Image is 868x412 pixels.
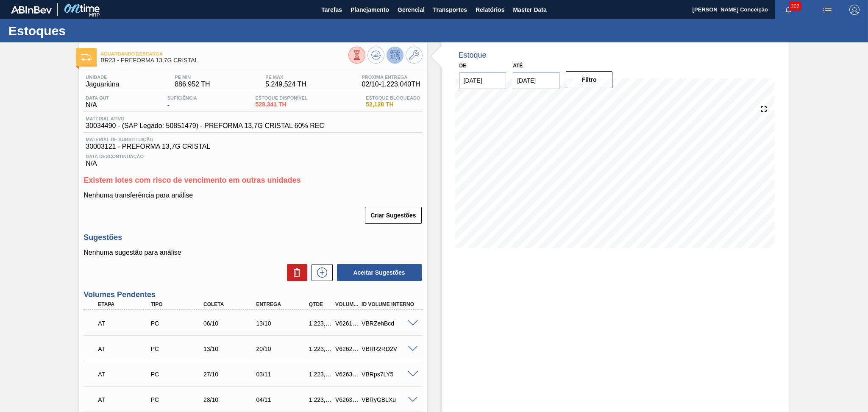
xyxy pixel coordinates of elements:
[406,47,423,64] button: Ir ao Master Data / Geral
[83,249,422,256] p: Nenhuma sugestão para análise
[822,5,832,15] img: userActions
[359,371,419,378] div: VBRps7LY5
[8,26,159,36] h1: Estoques
[359,396,419,403] div: VBRyGBLXu
[265,75,306,80] span: PE MAX
[398,5,425,15] span: Gerencial
[167,95,197,100] span: Suficiência
[149,371,208,378] div: Pedido de Compra
[387,47,403,64] button: Desprogramar Estoque
[96,365,155,384] div: Aguardando Informações de Transporte
[83,192,422,199] p: Nenhuma transferência para análise
[83,95,111,109] div: N/A
[254,320,313,327] div: 13/10/2025
[333,301,361,307] div: Volume Portal
[165,95,199,109] div: -
[459,63,467,69] label: De
[98,320,153,327] p: AT
[86,81,119,88] span: Jaguariúna
[86,75,119,80] span: Unidade
[337,264,422,281] button: Aceitar Sugestões
[265,81,306,88] span: 5.249,524 TH
[307,371,334,378] div: 1.223,040
[775,4,802,16] button: Notificações
[149,396,208,403] div: Pedido de Compra
[255,101,307,108] span: 528,341 TH
[201,396,261,403] div: 28/10/2025
[86,137,420,142] span: Material de Substituição
[359,320,419,327] div: VBRZehBcd
[789,2,801,11] span: 302
[175,75,210,80] span: PE MIN
[283,264,307,281] div: Excluir Sugestões
[149,320,208,327] div: Pedido de Compra
[849,5,860,15] img: Logout
[86,116,324,121] span: Material ativo
[201,371,261,378] div: 27/10/2025
[566,71,613,88] button: Filtro
[348,47,365,64] button: Visão Geral dos Estoques
[96,314,155,333] div: Aguardando Informações de Transporte
[459,72,506,89] input: dd/mm/yyyy
[333,396,361,403] div: V626392
[83,176,300,184] span: Existem lotes com risco de vencimento em outras unidades
[365,207,421,224] button: Criar Sugestões
[96,390,155,409] div: Aguardando Informações de Transporte
[86,95,109,100] span: Data out
[86,154,420,159] span: Data Descontinuação
[333,345,361,352] div: V626262
[81,54,92,61] img: Ícone
[201,345,261,352] div: 13/10/2025
[96,340,155,358] div: Aguardando Informações de Transporte
[513,63,523,69] label: Até
[333,371,361,378] div: V626391
[359,301,419,307] div: Id Volume Interno
[100,51,348,56] span: Aguardando Descarga
[362,81,420,88] span: 02/10 - 1.223,040 TH
[307,264,333,281] div: Nova sugestão
[86,122,324,130] span: 30034490 - (SAP Legado: 50851479) - PREFORMA 13,7G CRISTAL 60% REC
[201,320,261,327] div: 06/10/2025
[321,5,342,15] span: Tarefas
[367,47,384,64] button: Atualizar Gráfico
[149,301,208,307] div: Tipo
[366,206,422,225] div: Criar Sugestões
[307,396,334,403] div: 1.223,040
[254,301,313,307] div: Entrega
[201,301,261,307] div: Coleta
[254,345,313,352] div: 20/10/2025
[83,290,422,299] h3: Volumes Pendentes
[86,143,420,150] span: 30003121 - PREFORMA 13,7G CRISTAL
[83,150,422,167] div: N/A
[459,51,487,60] div: Estoque
[362,75,420,80] span: Próxima Entrega
[513,72,560,89] input: dd/mm/yyyy
[254,396,313,403] div: 04/11/2025
[149,345,208,352] div: Pedido de Compra
[333,320,361,327] div: V626186
[307,301,334,307] div: Qtde
[175,81,210,88] span: 886,952 TH
[433,5,467,15] span: Transportes
[351,5,389,15] span: Planejamento
[307,320,334,327] div: 1.223,040
[307,345,334,352] div: 1.223,040
[366,101,420,108] span: 52,128 TH
[83,233,422,242] h3: Sugestões
[333,263,423,282] div: Aceitar Sugestões
[513,5,546,15] span: Master Data
[98,371,153,378] p: AT
[254,371,313,378] div: 03/11/2025
[11,6,52,14] img: TNhmsLtSVTkK8tSr43FrP2fwEKptu5GPRR3wAAAABJRU5ErkJggg==
[100,57,348,64] span: BR23 - PREFORMA 13,7G CRISTAL
[98,396,153,403] p: AT
[476,5,504,15] span: Relatórios
[98,345,153,352] p: AT
[255,95,307,100] span: Estoque Disponível
[359,345,419,352] div: VBRR2RD2V
[96,301,155,307] div: Etapa
[366,95,420,100] span: Estoque Bloqueado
